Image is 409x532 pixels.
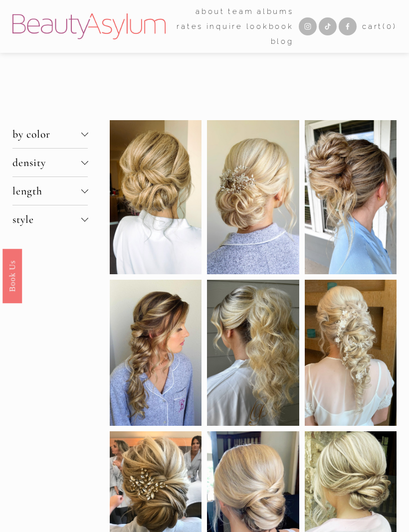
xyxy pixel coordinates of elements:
a: albums [257,4,294,19]
a: folder dropdown [228,4,253,19]
button: length [12,177,88,205]
a: TikTok [319,17,337,35]
button: density [12,149,88,177]
a: Rates [177,19,203,34]
a: Lookbook [246,19,294,34]
span: style [12,213,81,226]
a: folder dropdown [196,4,225,19]
span: by color [12,128,81,141]
span: ( ) [383,22,397,31]
a: Inquire [206,19,243,34]
a: Blog [271,34,294,49]
span: 0 [387,22,393,31]
span: team [228,5,253,18]
button: style [12,205,88,233]
button: by color [12,120,88,148]
a: 0 items in cart [362,20,397,33]
a: Facebook [339,17,357,35]
span: about [196,5,225,18]
span: density [12,156,81,169]
span: length [12,184,81,197]
a: Book Us [2,248,22,303]
a: Instagram [299,17,317,35]
img: Beauty Asylum | Bridal Hair &amp; Makeup Charlotte &amp; Atlanta [12,13,166,39]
